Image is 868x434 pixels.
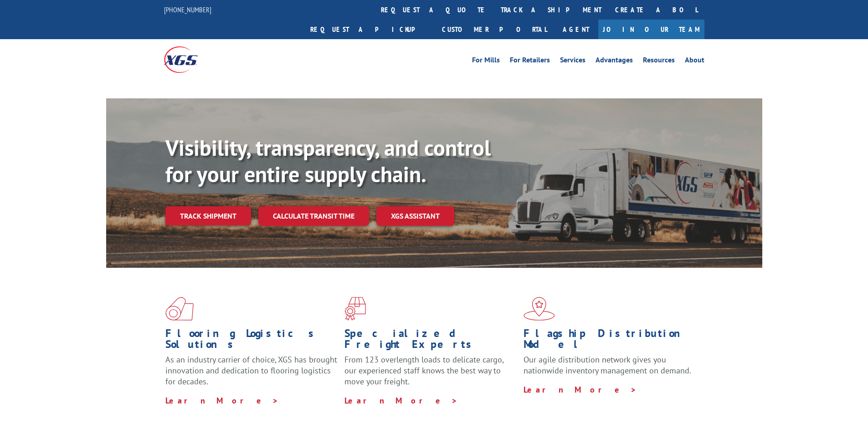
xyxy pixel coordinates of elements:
a: Request a pickup [303,20,435,39]
a: For Retailers [510,56,550,66]
a: Services [560,56,586,66]
span: Our agile distribution network gives you nationwide inventory management on demand. [524,354,691,376]
a: Agent [554,20,598,39]
a: Learn More > [524,384,637,395]
h1: Specialized Freight Experts [344,328,517,354]
a: Track shipment [165,206,251,225]
h1: Flagship Distribution Model [524,328,696,354]
b: Visibility, transparency, and control for your entire supply chain. [165,133,491,188]
img: xgs-icon-focused-on-flooring-red [344,297,366,321]
span: As an industry carrier of choice, XGS has brought innovation and dedication to flooring logistics... [165,354,337,387]
img: xgs-icon-flagship-distribution-model-red [524,297,555,321]
img: xgs-icon-total-supply-chain-intelligence-red [165,297,194,321]
a: Calculate transit time [258,206,369,226]
h1: Flooring Logistics Solutions [165,328,338,354]
a: Join Our Team [598,20,704,39]
a: Learn More > [344,395,458,406]
a: Learn More > [165,395,279,406]
a: Advantages [596,56,633,66]
a: [PHONE_NUMBER] [164,5,211,14]
p: From 123 overlength loads to delicate cargo, our experienced staff knows the best way to move you... [344,354,517,395]
a: Resources [643,56,675,66]
a: XGS ASSISTANT [376,206,454,226]
a: About [685,56,704,66]
a: Customer Portal [435,20,554,39]
a: For Mills [472,56,500,66]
